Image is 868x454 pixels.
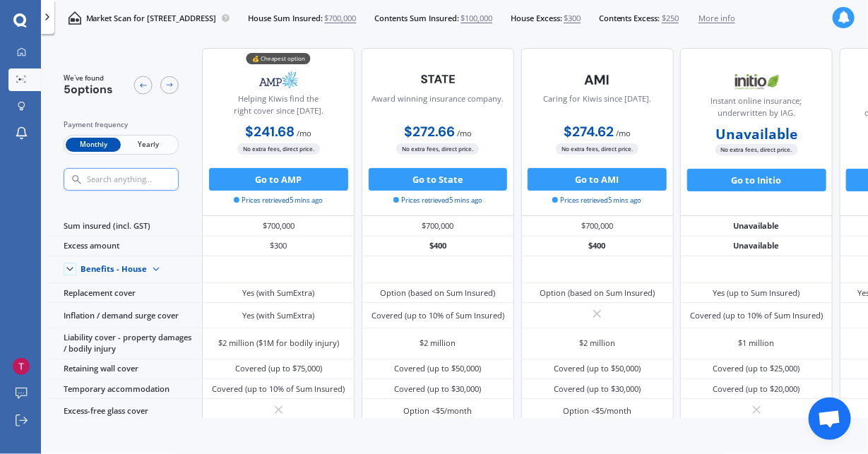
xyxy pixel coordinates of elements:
[242,66,316,94] img: AMP.webp
[66,138,121,153] span: Monthly
[218,337,339,349] div: $2 million ($1M for bodily injury)
[556,143,638,154] span: No extra fees, direct price.
[212,93,345,121] div: Helping Kiwis find the right cover since [DATE].
[713,383,800,395] div: Covered (up to $20,000)
[554,383,641,395] div: Covered (up to $30,000)
[246,53,311,64] div: 💰 Cheapest option
[242,287,314,299] div: Yes (with SumExtra)
[713,287,800,299] div: Yes (up to Sum Insured)
[521,216,674,236] div: $700,000
[325,13,357,24] span: $700,000
[680,216,833,236] div: Unavailable
[687,169,826,191] button: Go to Initio
[49,359,202,379] div: Retaining wall cover
[297,128,311,138] span: / mo
[394,383,481,395] div: Covered (up to $30,000)
[690,310,823,321] div: Covered (up to 10% of Sum Insured)
[563,405,631,417] div: Option <$5/month
[49,303,202,328] div: Inflation / demand surge cover
[739,337,775,349] div: $1 million
[49,237,202,256] div: Excess amount
[371,310,504,321] div: Covered (up to 10% of Sum Insured)
[662,13,679,24] span: $250
[245,123,295,141] b: $241.68
[212,383,345,395] div: Covered (up to 10% of Sum Insured)
[564,13,581,24] span: $300
[809,398,851,440] div: Open chat
[680,237,833,256] div: Unavailable
[362,216,514,236] div: $700,000
[49,399,202,424] div: Excess-free glass cover
[235,363,322,374] div: Covered (up to $75,000)
[86,13,217,24] p: Market Scan for [STREET_ADDRESS]
[528,168,667,191] button: Go to AMI
[81,264,147,274] div: Benefits - House
[13,358,30,375] img: ACg8ocJfw59GNcPWb-LnIN9KVji-aVT98MIKo91CjIAG14MkIOzLxA=s96-c
[64,119,179,131] div: Payment frequency
[68,11,81,25] img: home-and-contents.b802091223b8502ef2dd.svg
[554,363,641,374] div: Covered (up to $50,000)
[49,379,202,399] div: Temporary accommodation
[85,174,201,184] input: Search anything...
[713,363,800,374] div: Covered (up to $25,000)
[64,73,113,83] span: We've found
[49,216,202,236] div: Sum insured (incl. GST)
[690,95,823,124] div: Instant online insurance; underwritten by IAG.
[579,337,615,349] div: $2 million
[457,128,472,138] span: / mo
[599,13,660,24] span: Contents Excess:
[540,287,655,299] div: Option (based on Sum Insured)
[49,328,202,359] div: Liability cover - property damages / bodily injury
[404,123,455,141] b: $272.66
[248,13,323,24] span: House Sum Insured:
[209,168,348,191] button: Go to AMP
[121,138,176,153] span: Yearly
[698,13,735,24] span: More info
[420,337,456,349] div: $2 million
[374,13,459,24] span: Contents Sum Insured:
[371,93,504,121] div: Award winning insurance company.
[616,128,631,138] span: / mo
[400,66,475,92] img: State-text-1.webp
[362,237,514,256] div: $400
[369,168,508,191] button: Go to State
[242,310,314,321] div: Yes (with SumExtra)
[237,143,320,154] span: No extra fees, direct price.
[147,261,165,279] img: Benefit content down
[202,216,355,236] div: $700,000
[552,196,641,205] span: Prices retrieved 5 mins ago
[715,129,797,140] b: Unavailable
[543,93,651,121] div: Caring for Kiwis since [DATE].
[393,196,482,205] span: Prices retrieved 5 mins ago
[460,13,492,24] span: $100,000
[64,82,113,97] span: 5 options
[511,13,562,24] span: House Excess:
[234,196,323,205] span: Prices retrieved 5 mins ago
[521,237,674,256] div: $400
[380,287,495,299] div: Option (based on Sum Insured)
[403,405,472,417] div: Option <$5/month
[396,143,479,154] span: No extra fees, direct price.
[394,363,481,374] div: Covered (up to $50,000)
[564,123,614,141] b: $274.62
[719,68,794,96] img: Initio.webp
[202,237,355,256] div: $300
[560,66,635,94] img: AMI-text-1.webp
[715,144,798,155] span: No extra fees, direct price.
[49,283,202,303] div: Replacement cover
